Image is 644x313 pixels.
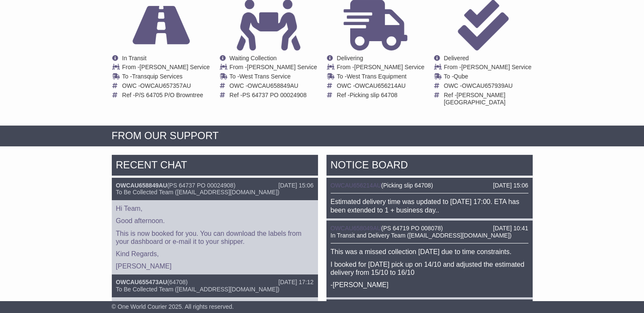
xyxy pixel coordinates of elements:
[116,182,167,189] a: OWCAU658849AU
[116,262,314,270] p: [PERSON_NAME]
[229,92,317,99] td: Ref -
[122,64,210,73] td: From -
[122,55,146,61] span: In Transit
[493,182,528,189] div: [DATE] 15:06
[140,64,210,70] span: [PERSON_NAME] Service
[116,229,314,246] p: This is now booked for you. You can download the labels from your dashboard or e-mail it to your ...
[350,92,398,98] span: Picking slip 64708
[169,279,186,285] span: 64708
[116,250,314,258] p: Kind Regards,
[229,82,317,92] td: OWC -
[493,225,528,232] div: [DATE] 10:41
[122,73,210,82] td: To -
[116,182,314,189] div: ( )
[444,92,506,106] span: [PERSON_NAME][GEOGRAPHIC_DATA]
[383,225,441,232] span: PS 64719 PO 008078
[461,64,531,70] span: [PERSON_NAME] Service
[331,182,381,189] a: OWCAU656214AU
[331,225,528,232] div: ( )
[140,82,191,89] span: OWCAU657357AU
[331,248,528,256] p: This was a missed collection [DATE] due to time constraints.
[248,82,299,89] span: OWCAU658849AU
[112,303,234,310] span: © One World Courier 2025. All rights reserved.
[278,182,313,189] div: [DATE] 15:06
[116,217,314,225] p: Good afternoon.
[337,55,363,61] span: Delivering
[383,182,431,189] span: Picking slip 64708
[169,182,234,189] span: PS 64737 PO 00024908
[122,82,210,92] td: OWC -
[229,55,277,61] span: Waiting Collection
[116,189,279,196] span: To Be Collected Team ([EMAIL_ADDRESS][DOMAIN_NAME])
[337,73,424,82] td: To -
[444,73,532,82] td: To -
[331,182,528,189] div: ( )
[337,82,424,92] td: OWC -
[331,260,528,277] p: I booked for [DATE] pick up on 14/10 and adjusted the estimated delivery from 15/10 to 16/10
[229,73,317,82] td: To -
[242,92,307,98] span: PS 64737 PO 00024908
[116,279,314,286] div: ( )
[444,64,532,73] td: From -
[331,281,528,289] p: -[PERSON_NAME]
[453,73,468,80] span: Qube
[112,130,533,142] div: FROM OUR SUPPORT
[444,55,469,61] span: Delivered
[132,73,182,80] span: Transquip Services
[116,286,279,293] span: To Be Collected Team ([EMAIL_ADDRESS][DOMAIN_NAME])
[337,64,424,73] td: From -
[331,225,381,232] a: OWCAU658049AU
[331,232,512,239] span: In Transit and Delivery Team ([EMAIL_ADDRESS][DOMAIN_NAME])
[462,82,513,89] span: OWCAU657939AU
[444,82,532,92] td: OWC -
[337,92,424,99] td: Ref -
[347,73,406,80] span: West Trans Equipment
[135,92,203,98] span: P/S 64705 P/O Browntree
[239,73,290,80] span: West Trans Service
[112,155,318,178] div: RECENT CHAT
[355,82,406,89] span: OWCAU656214AU
[116,279,167,285] a: OWCAU655473AU
[122,92,210,99] td: Ref -
[444,92,532,106] td: Ref -
[331,198,528,214] div: Estimated delivery time was updated to [DATE] 17:00. ETA has been extended to 1 + business day..
[229,64,317,73] td: From -
[247,64,317,70] span: [PERSON_NAME] Service
[116,204,314,212] p: Hi Team,
[354,64,425,70] span: [PERSON_NAME] Service
[278,279,313,286] div: [DATE] 17:12
[326,155,533,178] div: NOTICE BOARD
